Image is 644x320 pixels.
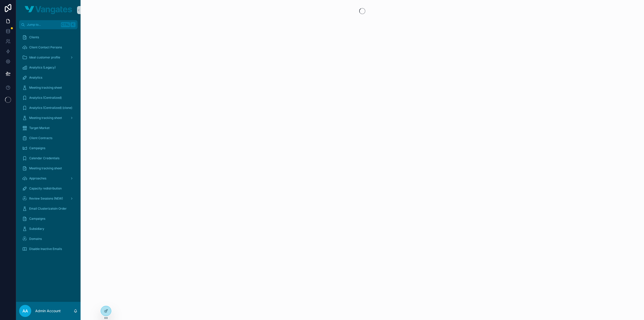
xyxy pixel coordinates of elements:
[19,43,78,52] a: Client Contact Persons
[19,73,78,82] a: Analytics
[25,6,72,14] img: App logo
[19,184,78,193] a: Capacity redistribution
[19,244,78,253] a: Disable Inactive Emails
[29,166,62,170] span: Meeting tracking sheet
[29,197,63,201] span: Review Sessions (NEW)
[27,23,59,27] span: Jump to...
[19,113,78,122] a: Meeting tracking sheet
[29,217,45,221] span: Campaigns
[29,156,59,160] span: Calendar Credentials
[35,308,61,313] p: Admin Account
[19,20,78,29] button: Jump to...CtrlK
[19,33,78,42] a: Clients
[19,134,78,143] a: Client Contracts
[19,164,78,173] a: Meeting tracking sheet
[19,103,78,112] a: Analytics (Centralized) (clone)
[29,86,62,90] span: Meeting tracking sheet
[29,227,44,231] span: Subsidiary
[29,136,52,140] span: Client Contracts
[29,186,62,190] span: Capacity redistribution
[29,76,42,80] span: Analytics
[19,93,78,102] a: Analytics (Centralized)
[19,53,78,62] a: Ideal customer profile
[19,83,78,92] a: Meeting tracking sheet
[29,106,72,110] span: Analytics (Centralized) (clone)
[29,116,62,120] span: Meeting tracking sheet
[29,55,60,59] span: Ideal customer profile
[19,234,78,243] a: Domains
[29,237,42,241] span: Domains
[29,126,50,130] span: Target Market
[29,247,62,251] span: Disable Inactive Emails
[29,176,46,180] span: Approaches
[19,174,78,183] a: Approaches
[29,96,62,100] span: Analytics (Centralized)
[19,144,78,153] a: Campaigns
[19,154,78,163] a: Calendar Credentials
[29,66,56,70] span: Analytics (Legacy)
[22,308,28,314] span: AA
[19,194,78,203] a: Review Sessions (NEW)
[16,29,81,260] div: scrollable content
[19,204,78,213] a: Email Clusterizatoin Order
[61,22,70,27] span: Ctrl
[19,224,78,233] a: Subsidiary
[29,45,62,49] span: Client Contact Persons
[19,214,78,223] a: Campaigns
[71,23,75,27] span: K
[29,207,67,211] span: Email Clusterizatoin Order
[29,35,39,39] span: Clients
[19,123,78,133] a: Target Market
[19,63,78,72] a: Analytics (Legacy)
[29,146,45,150] span: Campaigns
